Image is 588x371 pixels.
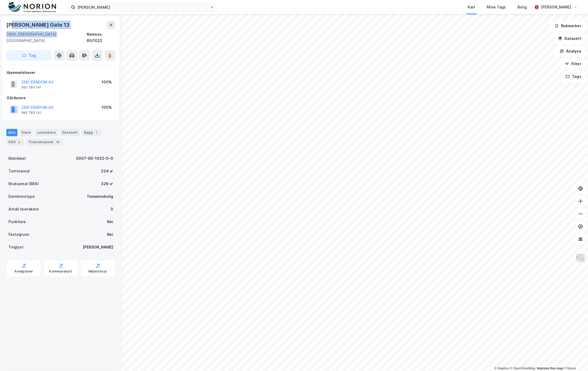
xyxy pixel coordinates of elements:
[87,31,115,44] div: Namsos, 65/1022
[8,168,30,174] div: Tomteareal
[541,4,571,10] div: [PERSON_NAME]
[562,346,588,371] iframe: Chat Widget
[8,206,39,212] div: Antall leietakere
[8,193,35,200] div: Eiendomstype
[8,244,24,250] div: Tinglyst
[107,231,113,238] div: Nei
[26,138,63,146] div: Transaksjoner
[21,111,41,115] div: 992 783 141
[8,181,39,187] div: Bruksareal (BRA)
[517,4,527,10] div: Bolig
[6,31,87,44] div: 7800, [GEOGRAPHIC_DATA], [GEOGRAPHIC_DATA]
[60,129,80,136] div: Datasett
[101,104,112,111] div: 100%
[468,4,475,10] div: Kart
[94,130,99,135] div: 1
[101,79,112,85] div: 100%
[82,129,101,136] div: Bygg
[49,269,72,274] div: Kommunekart
[561,59,586,69] button: Filter
[107,219,113,225] div: Nei
[75,3,210,11] input: Søk på adresse, matrikkel, gårdeiere, leietakere eller personer
[21,85,41,90] div: 992 783 141
[8,2,56,13] img: norion-logo.80e7a08dc31c2e691866.png
[561,71,586,82] button: Tags
[7,95,115,101] div: Gårdeiere
[14,269,33,274] div: Arealplaner
[6,50,52,61] button: Tag
[487,4,506,10] div: Mine Tags
[494,367,509,370] a: Mapbox
[576,253,586,263] img: Z
[35,129,58,136] div: Leietakere
[8,155,26,162] div: Matrikkel
[101,181,113,187] div: 326 ㎡
[550,21,586,31] button: Bokmerker
[6,129,17,136] div: Info
[510,367,536,370] a: OpenStreetMap
[83,244,113,250] div: [PERSON_NAME]
[562,346,588,371] div: Kontrollprogram for chat
[6,21,71,29] div: [PERSON_NAME] Gate 13
[6,138,24,146] div: ESG
[87,193,113,200] div: Tomannsbolig
[537,367,563,370] a: Improve this map
[55,139,61,145] div: 10
[101,168,113,174] div: 234 ㎡
[17,139,22,145] div: 2
[7,69,115,76] div: Hjemmelshaver
[89,269,107,274] div: Miljøstatus
[554,33,586,44] button: Datasett
[555,46,586,57] button: Analyse
[110,206,113,212] div: 0
[20,129,33,136] div: Eiere
[8,231,29,238] div: Festegrunn
[8,219,26,225] div: Punktleie
[76,155,113,162] div: 5007-65-1022-0-0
